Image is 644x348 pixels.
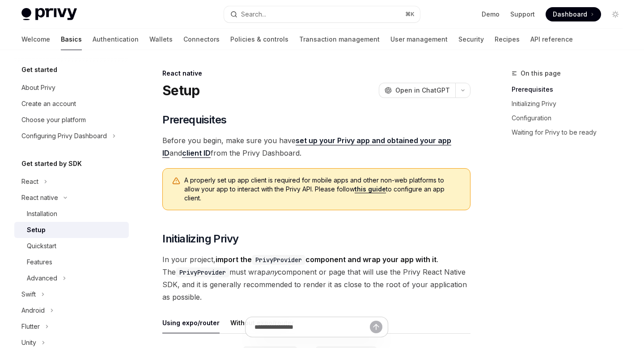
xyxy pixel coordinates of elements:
a: Policies & controls [230,29,288,50]
a: About Privy [14,80,129,96]
div: Search... [241,9,266,20]
div: Flutter [21,321,40,332]
a: Authentication [93,29,139,50]
button: Search...⌘K [224,6,419,22]
div: Android [21,305,45,316]
span: Prerequisites [162,113,226,127]
div: Unity [21,337,36,348]
div: React native [21,192,58,203]
span: On this page [521,68,561,79]
div: Swift [21,289,36,300]
span: Open in ChatGPT [395,86,450,95]
a: client ID [182,149,211,158]
button: Open in ChatGPT [379,83,455,98]
div: Setup [27,225,46,235]
div: Configuring Privy Dashboard [21,131,107,141]
a: Waiting for Privy to be ready [512,125,630,140]
button: Using expo/router [162,312,220,333]
a: Welcome [21,29,50,50]
h5: Get started [21,64,57,75]
a: Choose your platform [14,112,129,128]
span: In your project, . The must wrap component or page that will use the Privy React Native SDK, and ... [162,253,470,303]
div: React native [162,69,470,78]
a: Prerequisites [512,82,630,97]
a: Recipes [495,29,520,50]
div: Quickstart [27,241,56,251]
code: PrivyProvider [176,267,229,277]
a: Quickstart [14,238,129,254]
div: About Privy [21,82,55,93]
button: Toggle dark mode [608,7,623,21]
a: Transaction management [299,29,380,50]
span: A properly set up app client is required for mobile apps and other non-web platforms to allow you... [184,176,461,203]
a: Setup [14,222,129,238]
a: Configuration [512,111,630,125]
a: Security [458,29,484,50]
a: Demo [482,10,500,19]
a: API reference [530,29,573,50]
div: Installation [27,208,57,219]
a: Basics [61,29,82,50]
a: set up your Privy app and obtained your app ID [162,136,451,158]
div: React [21,176,38,187]
div: Features [27,257,52,267]
code: PrivyProvider [252,255,305,265]
em: any [266,267,278,276]
img: light logo [21,8,77,21]
a: Connectors [183,29,220,50]
h1: Setup [162,82,199,98]
a: Create an account [14,96,129,112]
h5: Get started by SDK [21,158,82,169]
a: Features [14,254,129,270]
svg: Warning [172,177,181,186]
button: Without expo/router [230,312,294,333]
strong: import the component and wrap your app with it [216,255,436,264]
a: Installation [14,206,129,222]
a: User management [390,29,448,50]
a: Wallets [149,29,173,50]
div: Advanced [27,273,57,284]
span: ⌘ K [405,11,415,18]
div: Choose your platform [21,115,86,125]
button: Send message [370,321,382,333]
a: Initializing Privy [512,97,630,111]
span: Before you begin, make sure you have and from the Privy Dashboard. [162,134,470,159]
a: Dashboard [546,7,601,21]
a: this guide [355,185,386,193]
span: Initializing Privy [162,232,238,246]
span: Dashboard [553,10,587,19]
a: Support [510,10,535,19]
div: Create an account [21,98,76,109]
